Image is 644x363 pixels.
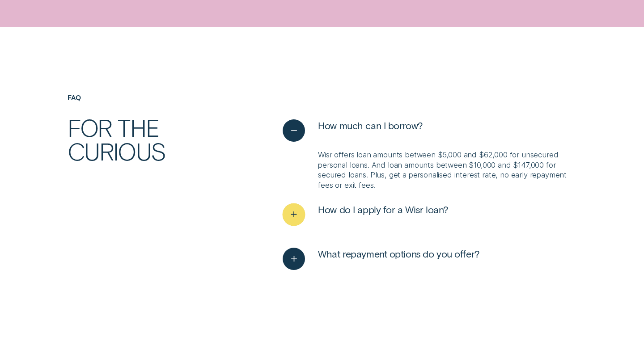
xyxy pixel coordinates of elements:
[318,150,576,190] p: Wisr offers loan amounts between $5,000 and $62,000 for unsecured personal loans. And loan amount...
[68,115,232,163] h2: For the curious
[318,119,423,131] span: How much can I borrow?
[283,203,449,226] button: See more
[283,248,480,270] button: See more
[318,203,449,215] span: How do I apply for a Wisr loan?
[68,94,232,101] h4: FAQ
[283,119,423,142] button: See less
[318,248,479,260] span: What repayment options do you offer?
